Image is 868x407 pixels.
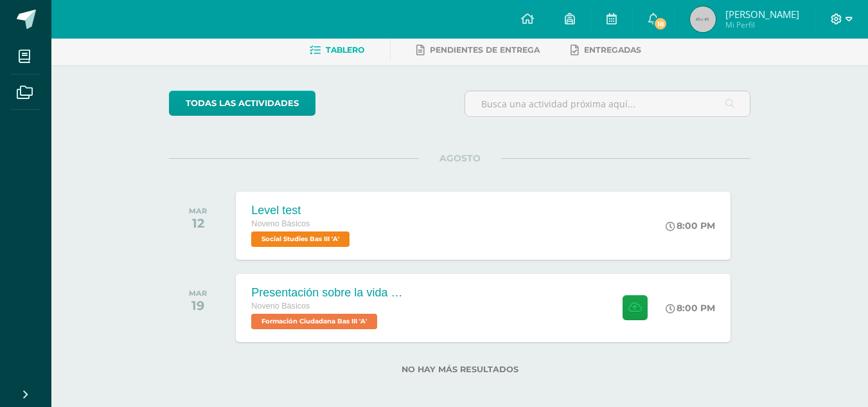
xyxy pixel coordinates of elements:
span: Mi Perfil [725,19,799,30]
div: MAR [189,289,207,298]
span: Formación Ciudadana Bas III 'A' [251,314,377,329]
input: Busca una actividad próxima aquí... [465,91,750,116]
span: Entregadas [584,45,641,55]
span: Social Studies Bas III 'A' [251,231,350,247]
span: Pendientes de entrega [430,45,540,55]
div: 19 [189,298,207,313]
span: 18 [653,17,668,31]
span: Noveno Básicos [251,219,310,228]
label: No hay más resultados [169,365,750,374]
div: Presentación sobre la vida del General [PERSON_NAME]. [251,286,405,300]
a: todas las Actividades [169,91,315,116]
span: AGOSTO [419,152,501,164]
div: 8:00 PM [666,302,715,314]
div: 12 [189,215,207,231]
div: MAR [189,206,207,215]
div: 8:00 PM [666,220,715,231]
a: Tablero [310,40,364,60]
a: Pendientes de entrega [416,40,540,60]
span: [PERSON_NAME] [725,8,799,21]
span: Tablero [326,45,364,55]
img: 45x45 [690,6,716,32]
span: Noveno Básicos [251,302,310,311]
div: Level test [251,204,353,217]
a: Entregadas [571,40,641,60]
